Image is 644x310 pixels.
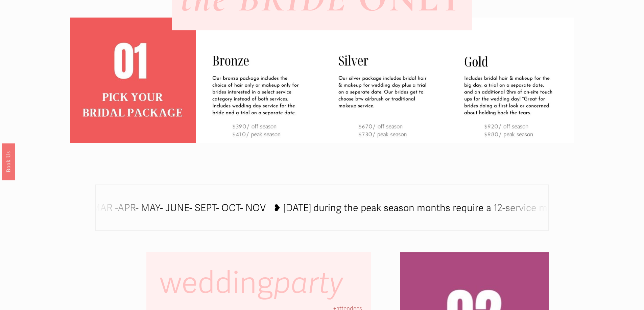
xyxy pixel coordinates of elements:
img: bridal%2Bpackage.jpg [57,18,209,143]
a: Book Us [2,143,15,180]
span: wedding [160,265,350,302]
img: PACKAGES FOR THE BRIDE [448,18,574,143]
em: party [273,265,343,302]
tspan: ❥ peak season: MAR -APR- MAY- JUNE- SEPT- OCT- NOV [23,202,266,214]
img: PACKAGES FOR THE BRIDE [322,18,448,143]
tspan: ❥ [DATE] during the peak season months require a 12-service minimum [273,202,581,214]
img: PACKAGES FOR THE BRIDE [196,18,322,143]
